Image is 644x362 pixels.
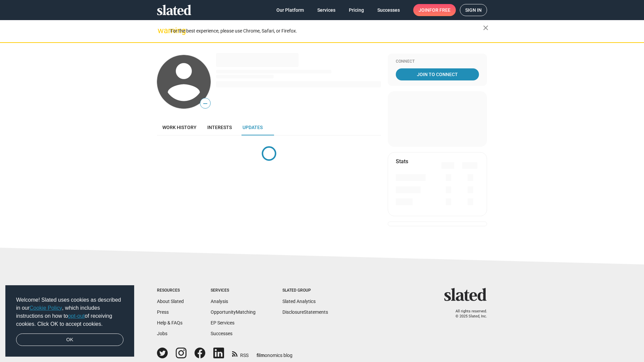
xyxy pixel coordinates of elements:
mat-card-title: Stats [396,158,408,165]
span: Our Platform [276,4,304,16]
a: Our Platform [271,4,309,16]
span: Successes [377,4,400,16]
span: Sign in [465,4,482,16]
span: Welcome! Slated uses cookies as described in our , which includes instructions on how to of recei... [16,296,123,328]
div: Connect [396,59,479,64]
div: Slated Group [282,288,328,293]
a: EP Services [211,320,234,325]
a: opt-out [68,313,85,319]
a: About Slated [157,299,184,304]
div: Services [211,288,256,293]
mat-icon: close [482,24,490,32]
a: Successes [372,4,405,16]
span: Services [317,4,335,16]
div: Resources [157,288,184,293]
mat-icon: warning [158,26,166,35]
span: — [200,99,210,108]
div: cookieconsent [5,285,134,357]
span: Join [419,4,450,16]
a: Sign in [460,4,487,16]
a: Services [312,4,341,16]
a: Slated Analytics [282,299,316,304]
a: Work history [157,119,202,135]
a: Successes [211,331,232,336]
a: RSS [232,348,249,359]
div: For the best experience, please use Chrome, Safari, or Firefox. [170,26,483,36]
a: dismiss cookie message [16,334,123,346]
a: Updates [237,119,268,135]
a: Analysis [211,299,228,304]
a: Help & FAQs [157,320,182,325]
a: DisclosureStatements [282,309,328,315]
span: Join To Connect [397,68,478,80]
a: Pricing [343,4,369,16]
a: Join To Connect [396,68,479,80]
a: OpportunityMatching [211,309,256,315]
a: Interests [202,119,237,135]
span: Updates [243,125,263,130]
span: for free [429,4,450,16]
span: Work history [162,125,197,130]
span: Pricing [349,4,364,16]
a: Press [157,309,169,315]
a: filmonomics blog [257,347,292,359]
a: Cookie Policy [30,305,62,311]
p: All rights reserved. © 2025 Slated, Inc. [448,309,487,319]
a: Joinfor free [413,4,456,16]
span: Interests [207,125,232,130]
span: film [257,353,265,358]
a: Jobs [157,331,167,336]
